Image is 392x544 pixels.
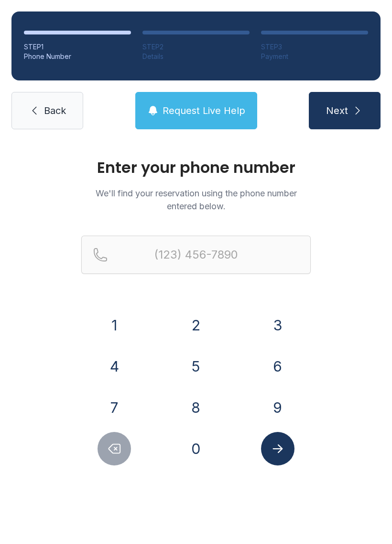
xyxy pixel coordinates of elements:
[24,42,131,52] div: STEP 1
[81,160,311,175] h1: Enter your phone number
[163,104,245,117] span: Request Live Help
[179,308,213,342] button: 2
[261,52,368,61] div: Payment
[261,432,294,465] button: Submit lookup form
[81,236,311,274] input: Reservation phone number
[261,42,368,52] div: STEP 3
[98,391,131,424] button: 7
[179,391,213,424] button: 8
[44,104,66,117] span: Back
[142,52,250,61] div: Details
[98,432,131,465] button: Delete number
[261,308,294,342] button: 3
[142,42,250,52] div: STEP 2
[98,308,131,342] button: 1
[179,432,213,465] button: 0
[326,104,348,117] span: Next
[81,187,311,213] p: We'll find your reservation using the phone number entered below.
[261,391,294,424] button: 9
[179,350,213,383] button: 5
[24,52,131,61] div: Phone Number
[261,350,294,383] button: 6
[98,350,131,383] button: 4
